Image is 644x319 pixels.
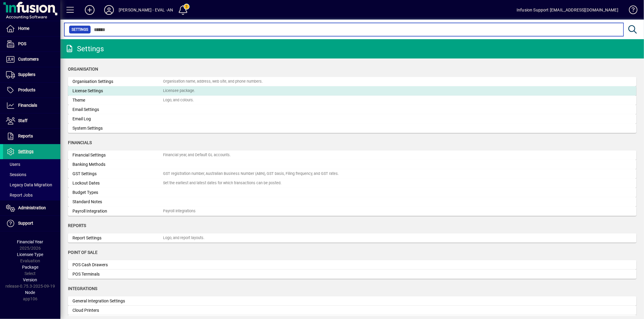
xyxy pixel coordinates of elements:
[3,216,60,231] a: Support
[3,159,60,169] a: Users
[6,182,52,187] span: Legacy Data Migration
[119,5,173,15] div: [PERSON_NAME] - EVAL -AN
[68,67,98,71] span: Organisation
[68,223,86,228] span: Reports
[68,178,636,188] a: Lockout DatesSet the earliest and latest dates for which transactions can be posted.
[17,252,43,257] span: Licensee Type
[6,162,20,167] span: Users
[18,87,35,92] span: Products
[18,103,37,108] span: Financials
[23,277,37,282] span: Version
[68,105,636,114] a: Email Settings
[72,271,163,277] div: POS Terminals
[68,188,636,197] a: Budget Types
[68,124,636,133] a: System Settings
[3,129,60,144] a: Reports
[3,190,60,200] a: Report Jobs
[18,72,35,77] span: Suppliers
[25,290,35,295] span: Node
[72,307,163,314] div: Cloud Printers
[72,78,163,85] div: Organisation Settings
[72,180,163,186] div: Lockout Dates
[68,270,636,279] a: POS Terminals
[68,250,98,255] span: Point of Sale
[72,208,163,214] div: Payroll Integration
[72,298,163,304] div: General Integration Settings
[72,106,163,113] div: Email Settings
[68,160,636,169] a: Banking Methods
[68,260,636,270] a: POS Cash Drawers
[72,189,163,196] div: Budget Types
[72,152,163,158] div: Financial Settings
[3,36,60,52] a: POS
[18,118,27,123] span: Staff
[18,205,46,210] span: Administration
[17,239,43,244] span: Financial Year
[3,169,60,180] a: Sessions
[18,26,29,31] span: Home
[68,207,636,216] a: Payroll IntegrationPayroll Integrations
[3,113,60,128] a: Staff
[68,86,636,96] a: License SettingsLicensee package.
[18,149,34,154] span: Settings
[163,171,339,177] div: GST registration number, Australian Business Number (ABN), GST basis, Filing frequency, and GST r...
[163,152,231,158] div: Financial year, and Default GL accounts.
[163,180,281,186] div: Set the earliest and latest dates for which transactions can be posted.
[6,172,26,177] span: Sessions
[18,134,33,138] span: Reports
[68,96,636,105] a: ThemeLogo, and colours.
[68,140,92,145] span: Financials
[18,221,33,226] span: Support
[72,27,88,33] span: Settings
[65,44,104,54] div: Settings
[624,1,636,21] a: Knowledge Base
[72,235,163,241] div: Report Settings
[163,235,204,241] div: Logo, and report layouts.
[6,193,33,197] span: Report Jobs
[68,233,636,243] a: Report SettingsLogo, and report layouts.
[72,262,163,268] div: POS Cash Drawers
[163,97,194,103] div: Logo, and colours.
[68,197,636,207] a: Standard Notes
[163,79,263,84] div: Organisation name, address, web site, and phone numbers.
[3,180,60,190] a: Legacy Data Migration
[3,67,60,82] a: Suppliers
[3,201,60,216] a: Administration
[163,88,195,94] div: Licensee package.
[68,286,97,291] span: Integrations
[3,21,60,36] a: Home
[18,57,39,62] span: Customers
[99,5,119,15] button: Profile
[72,161,163,168] div: Banking Methods
[72,116,163,122] div: Email Log
[68,306,636,315] a: Cloud Printers
[22,265,38,270] span: Package
[517,5,618,15] div: Infusion Support [EMAIL_ADDRESS][DOMAIN_NAME]
[18,41,26,46] span: POS
[68,296,636,306] a: General Integration Settings
[3,52,60,67] a: Customers
[68,114,636,124] a: Email Log
[163,208,196,214] div: Payroll Integrations
[80,5,99,15] button: Add
[68,169,636,178] a: GST SettingsGST registration number, Australian Business Number (ABN), GST basis, Filing frequenc...
[3,83,60,98] a: Products
[72,171,163,177] div: GST Settings
[68,77,636,86] a: Organisation SettingsOrganisation name, address, web site, and phone numbers.
[72,97,163,103] div: Theme
[72,88,163,94] div: License Settings
[3,98,60,113] a: Financials
[72,125,163,131] div: System Settings
[72,199,163,205] div: Standard Notes
[68,150,636,160] a: Financial SettingsFinancial year, and Default GL accounts.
